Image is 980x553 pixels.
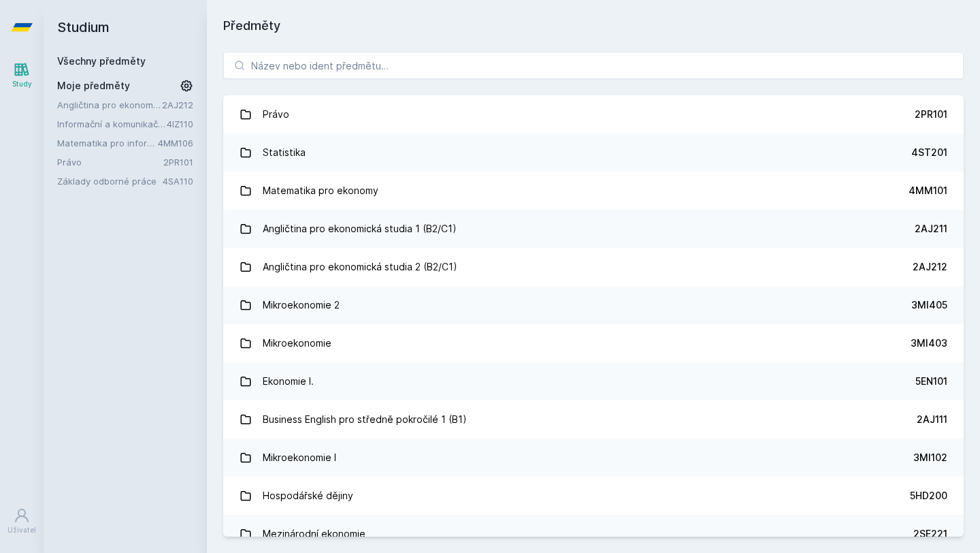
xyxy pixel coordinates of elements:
[917,413,947,426] div: 2AJ111
[7,525,36,535] div: Uživatel
[911,336,947,350] div: 3MI403
[223,515,964,553] a: Mezinárodní ekonomie 2SE221
[223,52,964,79] input: Název nebo ident předmětu…
[223,362,964,400] a: Ekonomie I. 5EN101
[915,222,947,236] div: 2AJ211
[263,291,340,319] div: Mikroekonomie 2
[263,177,378,204] div: Matematika pro ekonomy
[915,375,947,388] div: 5EN101
[57,136,158,150] a: Matematika pro informatiky
[57,155,163,169] a: Právo
[263,520,365,548] div: Mezinárodní ekonomie
[915,108,947,121] div: 2PR101
[12,79,32,89] div: Study
[158,138,193,148] a: 4MM106
[263,368,314,395] div: Ekonomie I.
[167,118,193,129] a: 4IZ110
[223,248,964,286] a: Angličtina pro ekonomická studia 2 (B2/C1) 2AJ212
[910,489,947,503] div: 5HD200
[223,286,964,324] a: Mikroekonomie 2 3MI405
[911,146,947,159] div: 4ST201
[223,95,964,133] a: Právo 2PR101
[223,172,964,210] a: Matematika pro ekonomy 4MM101
[223,324,964,362] a: Mikroekonomie 3MI403
[223,477,964,515] a: Hospodářské dějiny 5HD200
[57,55,146,67] a: Všechny předměty
[57,98,162,112] a: Angličtina pro ekonomická studia 2 (B2/C1)
[163,157,193,168] a: 2PR101
[223,400,964,439] a: Business English pro středně pokročilé 1 (B1) 2AJ111
[223,133,964,172] a: Statistika 4ST201
[913,451,947,464] div: 3MI102
[263,482,353,509] div: Hospodářské dějiny
[913,527,947,541] div: 2SE221
[263,215,457,242] div: Angličtina pro ekonomická studia 1 (B2/C1)
[911,298,947,312] div: 3MI405
[163,176,193,187] a: 4SA110
[263,101,289,128] div: Právo
[913,260,947,274] div: 2AJ212
[3,54,41,96] a: Study
[223,210,964,248] a: Angličtina pro ekonomická studia 1 (B2/C1) 2AJ211
[263,444,336,471] div: Mikroekonomie I
[223,16,964,35] h1: Předměty
[162,99,193,110] a: 2AJ212
[223,439,964,477] a: Mikroekonomie I 3MI102
[263,139,306,166] div: Statistika
[57,174,163,188] a: Základy odborné práce
[263,330,331,357] div: Mikroekonomie
[263,406,467,433] div: Business English pro středně pokročilé 1 (B1)
[57,79,130,93] span: Moje předměty
[263,253,457,281] div: Angličtina pro ekonomická studia 2 (B2/C1)
[3,501,41,542] a: Uživatel
[909,184,947,197] div: 4MM101
[57,117,167,131] a: Informační a komunikační technologie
